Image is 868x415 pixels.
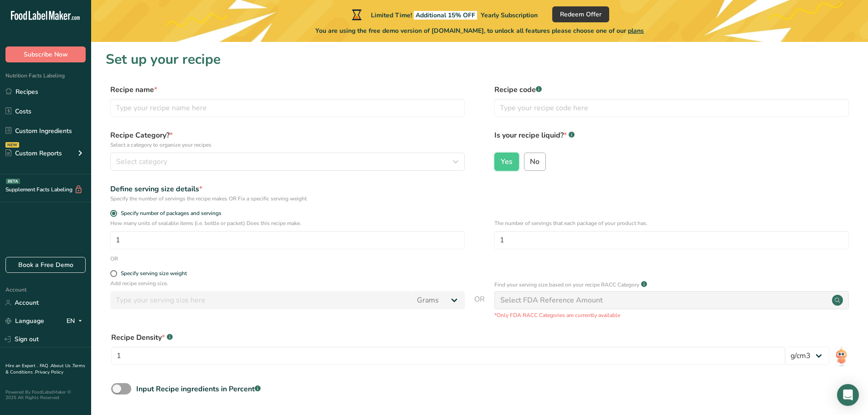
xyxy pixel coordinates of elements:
p: How many units of sealable items (i.e. bottle or packet) Does this recipe make. [110,219,465,227]
span: Yes [501,157,513,166]
label: Recipe name [110,84,465,95]
img: ai-bot.1dcbe71.gif [835,347,848,367]
span: Redeem Offer [560,10,601,19]
p: Add recipe serving size. [110,279,465,287]
span: OR [474,294,485,319]
a: Terms & Conditions . [5,363,85,375]
div: Recipe Density [111,332,785,343]
button: Subscribe Now [5,46,86,62]
div: Specify the number of servings the recipe makes OR Fix a specific serving weight [110,195,465,203]
span: Specify number of packages and servings [117,210,221,217]
div: EN [67,316,86,327]
span: Additional 15% OFF [414,11,477,20]
button: Redeem Offer [552,6,609,22]
label: Recipe code [494,84,849,95]
p: Select a category to organize your recipes [110,141,465,149]
div: BETA [6,179,20,184]
input: Type your recipe name here [110,99,465,117]
div: Select FDA Reference Amount [500,295,603,306]
input: Type your recipe code here [494,99,849,117]
div: Custom Reports [5,149,62,158]
span: Subscribe Now [24,50,68,59]
div: Input Recipe ingredients in Percent [136,384,261,395]
p: Find your serving size based on your recipe RACC Category [494,281,639,289]
label: Is your recipe liquid? [494,130,849,149]
a: Language [5,313,44,329]
a: Privacy Policy [35,369,63,375]
label: Recipe Category? [110,130,465,149]
p: *Only FDA RACC Categories are currently available [494,311,849,319]
a: Hire an Expert . [5,363,38,369]
div: OR [110,255,118,263]
span: No [530,157,539,166]
a: FAQ . [40,363,51,369]
div: Define serving size details [110,184,465,195]
input: Type your density here [111,347,785,365]
a: About Us . [51,363,72,369]
p: The number of servings that each package of your product has. [494,219,849,227]
div: Specify serving size weight [121,270,187,277]
span: Select category [116,156,167,167]
button: Select category [110,153,465,171]
span: plans [628,26,644,35]
h1: Set up your recipe [106,49,853,70]
div: NEW [5,142,19,148]
span: You are using the free demo version of [DOMAIN_NAME], to unlock all features please choose one of... [315,26,644,36]
input: Type your serving size here [110,291,411,309]
span: Yearly Subscription [481,11,538,20]
div: Powered By FoodLabelMaker © 2025 All Rights Reserved [5,389,86,400]
div: Open Intercom Messenger [837,384,859,406]
div: Limited Time! [350,9,538,20]
a: Book a Free Demo [5,257,86,273]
